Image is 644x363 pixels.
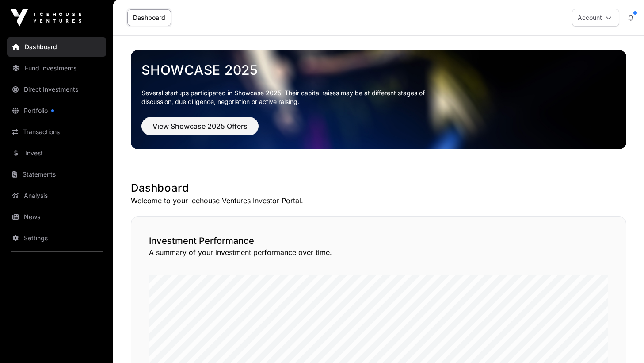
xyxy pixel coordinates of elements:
[7,143,106,163] a: Invest
[11,9,81,27] img: Icehouse Ventures Logo
[149,235,608,247] h2: Investment Performance
[7,186,106,205] a: Analysis
[7,37,106,57] a: Dashboard
[131,195,626,206] p: Welcome to your Icehouse Ventures Investor Portal.
[141,117,259,135] button: View Showcase 2025 Offers
[152,121,248,131] span: View Showcase 2025 Offers
[7,122,106,142] a: Transactions
[141,126,259,135] a: View Showcase 2025 Offers
[7,207,106,227] a: News
[141,62,616,78] a: Showcase 2025
[572,9,619,27] button: Account
[7,101,106,120] a: Portfolio
[7,165,106,184] a: Statements
[7,228,106,248] a: Settings
[131,50,626,149] img: Showcase 2025
[149,247,608,258] p: A summary of your investment performance over time.
[141,89,438,106] p: Several startups participated in Showcase 2025. Their capital raises may be at different stages o...
[7,58,106,78] a: Fund Investments
[7,80,106,99] a: Direct Investments
[131,181,626,195] h1: Dashboard
[127,9,171,26] a: Dashboard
